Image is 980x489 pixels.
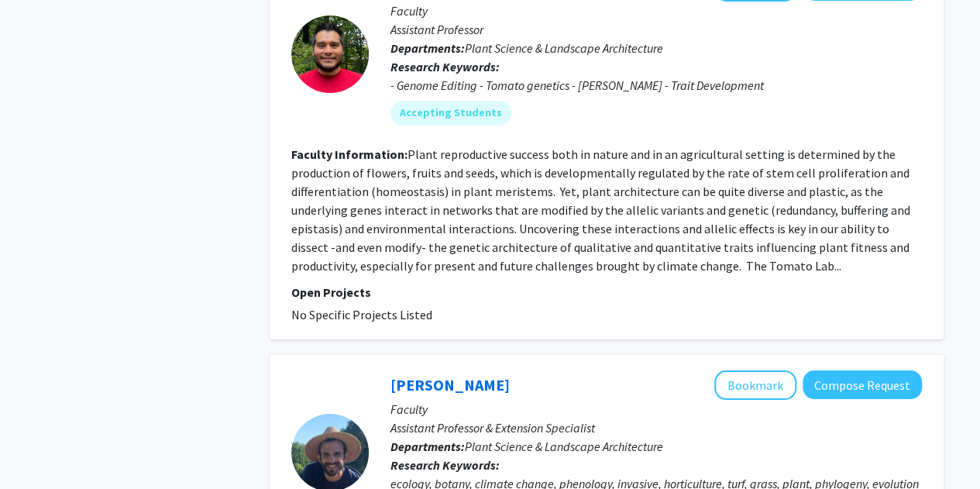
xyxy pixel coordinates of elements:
p: Faculty [390,2,922,20]
span: No Specific Projects Listed [291,307,432,322]
p: Open Projects [291,283,922,301]
b: Departments: [390,439,465,454]
mat-chip: Accepting Students [390,101,511,126]
b: Departments: [390,40,465,56]
p: Assistant Professor & Extension Specialist [390,418,922,437]
p: Assistant Professor [390,20,922,39]
b: Faculty Information: [291,146,407,162]
div: - Genome Editing - Tomato genetics - [PERSON_NAME] - Trait Development [390,76,922,95]
button: Add Dan Buonaiuto to Bookmarks [714,370,796,400]
span: Plant Science & Landscape Architecture [465,439,663,454]
span: Plant Science & Landscape Architecture [465,40,663,56]
b: Research Keywords: [390,59,500,74]
a: [PERSON_NAME] [390,375,510,394]
button: Compose Request to Dan Buonaiuto [803,370,922,399]
fg-read-more: Plant reproductive success both in nature and in an agricultural setting is determined by the pro... [291,146,910,274]
b: Research Keywords: [390,457,500,473]
iframe: Chat [12,419,66,477]
p: Faculty [390,400,922,418]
